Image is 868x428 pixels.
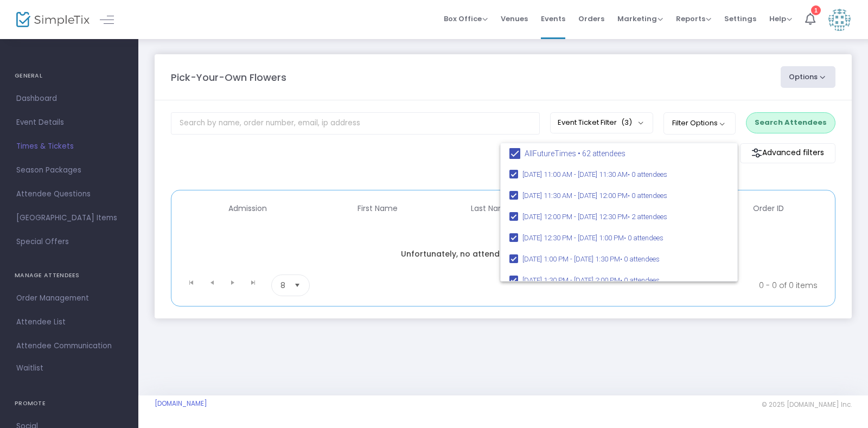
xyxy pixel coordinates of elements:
[628,213,667,221] span: • 2 attendees
[628,191,667,200] span: • 0 attendees
[525,147,626,160] span: All Future Times • 62 attendees
[624,234,663,242] span: • 0 attendees
[620,255,660,263] span: • 0 attendees
[628,170,667,178] span: • 0 attendees
[522,248,728,270] span: [DATE] 1:00 PM - [DATE] 1:30 PM
[522,185,728,206] span: [DATE] 11:30 AM - [DATE] 12:00 PM
[522,270,728,291] span: [DATE] 1:30 PM - [DATE] 2:00 PM
[620,276,660,284] span: • 0 attendees
[522,227,728,248] span: [DATE] 12:30 PM - [DATE] 1:00 PM
[522,164,728,185] span: [DATE] 11:00 AM - [DATE] 11:30 AM
[522,206,728,227] span: [DATE] 12:00 PM - [DATE] 12:30 PM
